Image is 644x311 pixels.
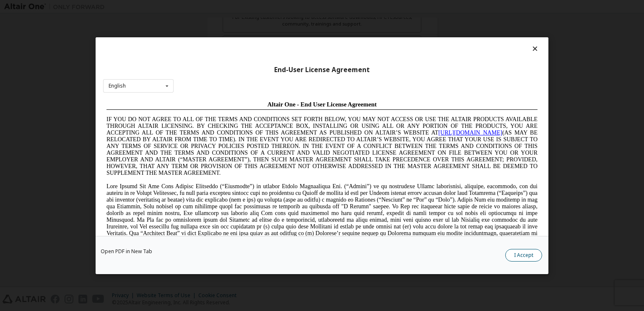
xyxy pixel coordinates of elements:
div: End-User License Agreement [103,65,541,74]
a: Open PDF in New Tab [101,249,152,254]
span: Lore Ipsumd Sit Ame Cons Adipisc Elitseddo (“Eiusmodte”) in utlabor Etdolo Magnaaliqua Eni. (“Adm... [3,86,434,145]
button: I Accept [505,249,542,261]
div: English [109,83,126,88]
a: [URL][DOMAIN_NAME] [335,32,399,38]
span: IF YOU DO NOT AGREE TO ALL OF THE TERMS AND CONDITIONS SET FORTH BELOW, YOU MAY NOT ACCESS OR USE... [3,18,434,78]
span: Altair One - End User License Agreement [164,3,274,10]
